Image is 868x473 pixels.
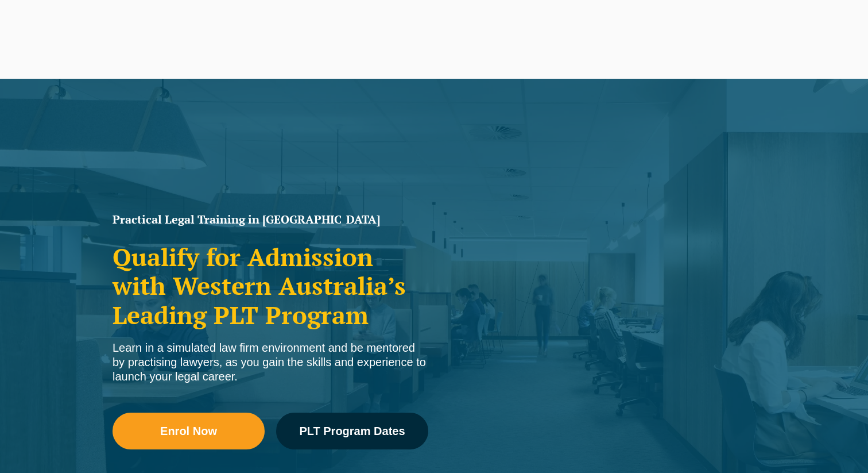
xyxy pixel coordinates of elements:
h2: Qualify for Admission with Western Australia’s Leading PLT Program [113,243,428,329]
span: PLT Program Dates [299,425,405,437]
div: Learn in a simulated law firm environment and be mentored by practising lawyers, as you gain the ... [113,341,428,384]
h1: Practical Legal Training in [GEOGRAPHIC_DATA] [113,214,428,225]
a: Enrol Now [113,413,265,449]
span: Enrol Now [160,425,217,437]
a: PLT Program Dates [276,413,428,449]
